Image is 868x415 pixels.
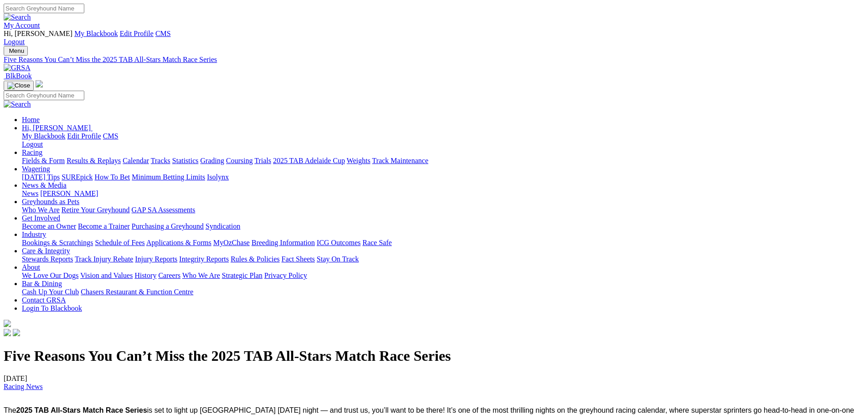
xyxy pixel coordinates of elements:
[134,272,156,279] a: History
[80,272,133,279] a: Vision and Values
[103,132,118,140] a: CMS
[67,132,101,140] a: Edit Profile
[22,165,50,173] a: Wagering
[22,272,864,280] div: About
[4,320,11,327] img: logo-grsa-white.png
[4,56,864,64] a: Five Reasons You Can’t Miss the 2025 TAB All-Stars Match Race Series
[22,296,66,304] a: Contact GRSA
[22,222,76,230] a: Become an Owner
[22,255,73,263] a: Stewards Reports
[22,124,92,132] a: Hi, [PERSON_NAME]
[22,198,79,205] a: Greyhounds as Pets
[132,222,204,230] a: Purchasing a Greyhound
[4,21,40,29] a: My Account
[95,173,130,181] a: How To Bet
[13,329,20,336] img: twitter.svg
[62,206,130,214] a: Retire Your Greyhound
[22,206,864,214] div: Greyhounds as Pets
[36,80,43,87] img: logo-grsa-white.png
[4,81,34,91] button: Toggle navigation
[4,100,31,108] img: Search
[4,46,28,56] button: Toggle navigation
[155,30,171,37] a: CMS
[132,173,205,181] a: Minimum Betting Limits
[4,329,11,336] img: facebook.svg
[22,239,864,247] div: Industry
[205,222,240,230] a: Syndication
[95,239,144,246] a: Schedule of Fees
[22,231,46,238] a: Industry
[40,190,98,197] a: [PERSON_NAME]
[151,157,170,164] a: Tracks
[22,263,40,271] a: About
[22,214,60,222] a: Get Involved
[22,173,864,181] div: Wagering
[362,239,391,246] a: Race Safe
[22,157,65,164] a: Fields & Form
[5,72,32,80] span: BlkBook
[22,304,82,312] a: Login To Blackbook
[22,280,62,287] a: Bar & Dining
[123,157,149,164] a: Calendar
[22,206,60,214] a: Who We Are
[78,222,130,230] a: Become a Trainer
[4,64,31,72] img: GRSA
[22,190,864,198] div: News & Media
[62,173,92,181] a: SUREpick
[132,206,195,214] a: GAP SA Assessments
[317,239,360,246] a: ICG Outcomes
[226,157,253,164] a: Coursing
[22,190,38,197] a: News
[81,288,193,296] a: Chasers Restaurant & Function Centre
[179,255,229,263] a: Integrity Reports
[22,255,864,263] div: Care & Integrity
[16,406,147,414] b: 2025 TAB All-Stars Match Race Series
[254,157,271,164] a: Trials
[172,157,199,164] a: Statistics
[22,222,864,231] div: Get Involved
[347,157,370,164] a: Weights
[4,348,864,364] h1: Five Reasons You Can’t Miss the 2025 TAB All-Stars Match Race Series
[252,239,315,246] a: Breeding Information
[22,116,40,123] a: Home
[22,132,864,149] div: Hi, [PERSON_NAME]
[22,149,42,156] a: Racing
[4,13,31,21] img: Search
[282,255,315,263] a: Fact Sheets
[146,239,211,246] a: Applications & Forms
[135,255,177,263] a: Injury Reports
[372,157,428,164] a: Track Maintenance
[74,30,118,37] a: My Blackbook
[222,272,262,279] a: Strategic Plan
[22,181,67,189] a: News & Media
[67,157,121,164] a: Results & Replays
[22,239,93,246] a: Bookings & Scratchings
[22,124,91,132] span: Hi, [PERSON_NAME]
[4,72,32,80] a: BlkBook
[231,255,280,263] a: Rules & Policies
[22,272,78,279] a: We Love Our Dogs
[22,157,864,165] div: Racing
[22,247,70,255] a: Care & Integrity
[182,272,220,279] a: Who We Are
[158,272,180,279] a: Careers
[4,4,84,13] input: Search
[4,38,25,46] a: Logout
[7,82,30,89] img: Close
[4,91,84,100] input: Search
[200,157,224,164] a: Grading
[9,47,24,54] span: Menu
[22,288,79,296] a: Cash Up Your Club
[4,30,72,37] span: Hi, [PERSON_NAME]
[75,255,133,263] a: Track Injury Rebate
[4,374,43,390] span: [DATE]
[273,157,345,164] a: 2025 TAB Adelaide Cup
[22,140,43,148] a: Logout
[207,173,229,181] a: Isolynx
[22,132,66,140] a: My Blackbook
[213,239,250,246] a: MyOzChase
[22,173,60,181] a: [DATE] Tips
[4,30,864,46] div: My Account
[22,288,864,296] div: Bar & Dining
